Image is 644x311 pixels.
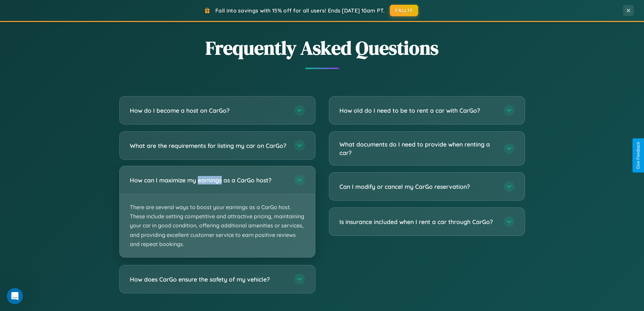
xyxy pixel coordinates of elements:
h3: What are the requirements for listing my car on CarGo? [130,141,287,150]
iframe: Intercom live chat [7,288,23,304]
span: Fall into savings with 15% off for all users! Ends [DATE] 10am PT. [215,7,385,14]
button: FALL15 [390,5,418,16]
div: Give Feedback [636,142,641,169]
h3: How can I maximize my earnings as a CarGo host? [130,176,287,184]
p: There are several ways to boost your earnings as a CarGo host. These include setting competitive ... [120,194,315,257]
h3: What documents do I need to provide when renting a car? [339,140,497,157]
h3: How old do I need to be to rent a car with CarGo? [339,106,497,115]
h3: How do I become a host on CarGo? [130,106,287,115]
h3: Is insurance included when I rent a car through CarGo? [339,218,497,226]
h2: Frequently Asked Questions [119,35,525,61]
h3: Can I modify or cancel my CarGo reservation? [339,182,497,191]
h3: How does CarGo ensure the safety of my vehicle? [130,275,287,284]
